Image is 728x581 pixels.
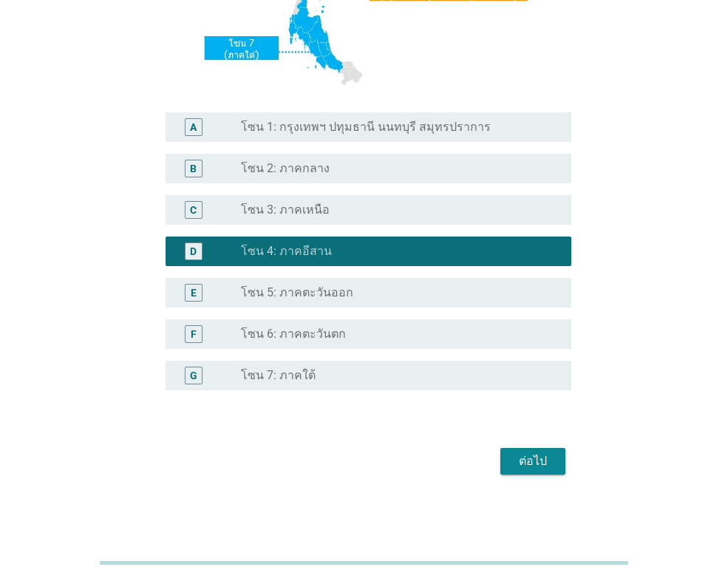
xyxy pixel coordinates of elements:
[241,203,330,217] label: โซน 3: ภาคเหนือ
[500,448,565,475] button: ต่อไป
[241,161,330,176] label: โซน 2: ภาคกลาง
[190,161,197,177] div: B
[190,244,197,259] div: D
[241,368,316,383] label: โซน 7: ภาคใต้
[190,120,197,135] div: A
[512,452,554,470] div: ต่อไป
[241,285,353,300] label: โซน 5: ภาคตะวันออก
[190,203,197,218] div: C
[191,285,197,301] div: E
[241,120,491,135] label: โซน 1: กรุงเทพฯ ปทุมธานี นนทบุรี สมุทรปราการ
[191,327,197,342] div: F
[190,368,197,384] div: G
[241,244,332,259] label: โซน 4: ภาคอีสาน
[241,327,346,342] label: โซน 6: ภาคตะวันตก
